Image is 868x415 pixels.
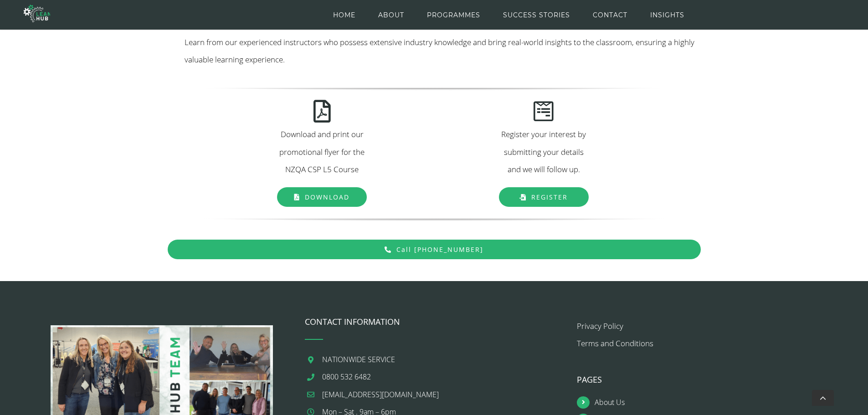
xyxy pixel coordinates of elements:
h4: PAGES [577,375,836,384]
span: Learn from our experienced instructors who possess extensive industry knowledge and bring real-wo... [185,19,694,65]
a: [EMAIL_ADDRESS][DOMAIN_NAME] [322,389,564,401]
a: Register [499,187,589,207]
span: Download and print our promotional flyer for the NZQA CSP L5 Course [279,129,365,174]
img: The Lean Hub | Optimising productivity with Lean Logo [24,1,50,26]
span: Download [305,193,349,201]
span: NATIONWIDE SERVICE [322,354,395,364]
a: Call [PHONE_NUMBER] [168,240,701,259]
a: 0800 532 6482 [322,371,564,383]
span: Call [PHONE_NUMBER] [396,245,483,254]
a: Privacy Policy [577,321,623,331]
a: Terms and Conditions [577,338,653,348]
span: Register [531,193,568,201]
h4: CONTACT INFORMATION [305,318,564,326]
a: About Us [595,396,836,409]
span: Register your interest by submitting your details and we will follow up. [501,129,586,174]
a: Download [277,187,367,207]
